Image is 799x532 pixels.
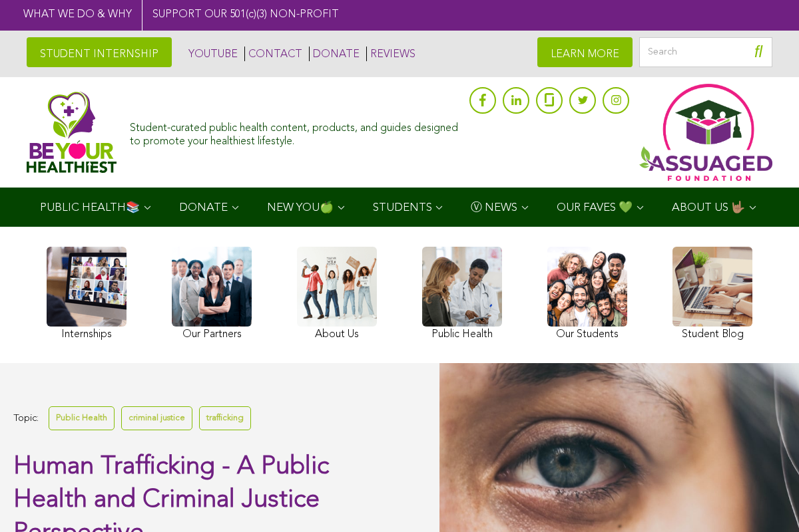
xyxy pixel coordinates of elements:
[179,202,228,213] span: DONATE
[27,37,172,67] a: STUDENT INTERNSHIP
[557,202,633,213] span: OUR FAVES 💚
[373,202,432,213] span: STUDENTS
[27,91,117,173] img: Assuaged
[672,202,745,213] span: ABOUT US 🤟🏽
[309,47,360,61] a: DONATE
[40,202,140,213] span: PUBLIC HEALTH📚
[639,37,772,67] input: Search
[267,202,334,213] span: NEW YOU🍏
[121,406,192,430] a: criminal justice
[130,116,463,148] div: Student-curated public health content, products, and guides designed to promote your healthiest l...
[20,188,779,227] div: Navigation Menu
[366,47,415,61] a: REVIEWS
[537,37,633,67] a: LEARN MORE
[185,47,238,61] a: YOUTUBE
[471,202,517,213] span: Ⓥ NEWS
[732,468,799,532] iframe: Chat Widget
[545,93,554,106] img: glassdoor
[639,84,772,181] img: Assuaged App
[199,406,251,430] a: trafficking
[13,410,39,428] span: Topic:
[49,406,115,430] a: Public Health
[244,47,302,61] a: CONTACT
